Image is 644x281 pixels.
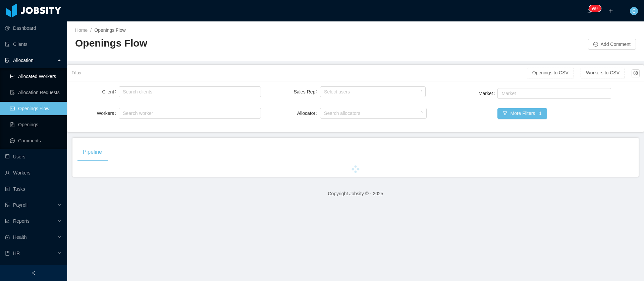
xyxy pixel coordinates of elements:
[123,110,251,117] div: Search worker
[5,219,10,223] i: icon: line-chart
[10,134,62,147] a: icon: messageComments
[123,88,254,95] div: Search clients
[121,109,124,117] input: Workers
[77,143,107,161] div: Pipeline
[5,58,10,63] i: icon: solution
[588,39,636,50] button: icon: messageAdd Comment
[418,90,422,94] i: icon: loading
[5,235,10,239] i: icon: medicine-box
[5,251,10,256] i: icon: book
[608,8,613,13] i: icon: plus
[5,38,62,51] a: icon: auditClients
[13,58,34,63] span: Allocation
[297,111,320,116] label: Allocator
[94,27,125,33] span: Openings Flow
[632,69,640,77] button: icon: setting
[581,68,625,78] button: Workers to CSV
[499,89,503,97] input: Market
[10,70,62,83] a: icon: line-chartAllocated Workers
[67,182,644,205] footer: Copyright Jobsity © - 2025
[5,166,62,180] a: icon: userWorkers
[501,90,604,97] div: Market
[13,202,28,208] span: Payroll
[102,89,119,94] label: Client
[13,234,26,240] span: Health
[324,110,420,117] div: Search allocators
[10,86,62,99] a: icon: file-doneAllocation Requests
[587,8,592,13] i: icon: bell
[75,27,88,33] a: Home
[97,111,119,116] label: Workers
[632,7,636,15] span: C
[10,118,62,131] a: icon: file-textOpenings
[479,91,498,96] label: Market
[71,67,527,79] div: Filter
[589,5,601,12] sup: 211
[5,150,62,163] a: icon: robotUsers
[527,68,574,78] button: Openings to CSV
[75,37,356,50] h2: Openings Flow
[322,109,326,117] input: Allocator
[121,88,124,96] input: Client
[13,218,30,224] span: Reports
[5,182,62,196] a: icon: profileTasks
[497,108,547,119] button: icon: filterMore Filters · 1
[419,111,423,116] i: icon: loading
[5,203,10,207] i: icon: file-protect
[322,88,326,96] input: Sales Rep
[5,21,62,35] a: icon: pie-chartDashboard
[324,88,418,95] div: Select users
[13,251,20,256] span: HR
[294,89,320,94] label: Sales Rep
[10,102,62,115] a: icon: idcardOpenings Flow
[90,27,92,33] span: /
